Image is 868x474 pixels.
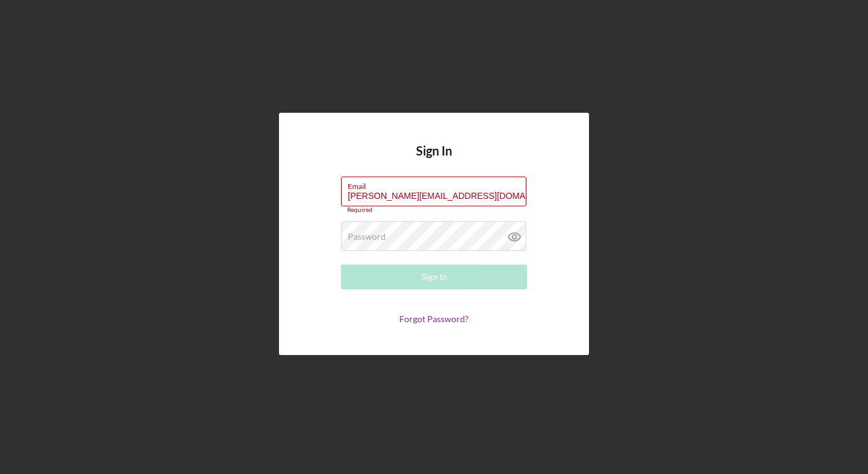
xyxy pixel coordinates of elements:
[416,144,452,177] h4: Sign In
[348,232,386,242] label: Password
[341,265,527,289] button: Sign In
[348,177,526,191] label: Email
[341,206,527,214] div: Required
[399,314,469,324] a: Forgot Password?
[422,265,447,289] div: Sign In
